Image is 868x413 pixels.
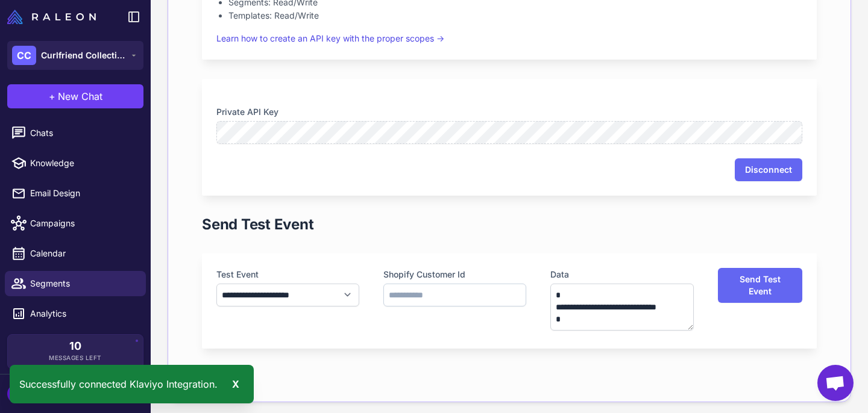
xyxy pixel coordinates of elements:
[49,89,55,104] span: +
[202,215,313,234] h1: Send Test Event
[5,241,146,266] a: Calendar
[216,33,444,43] a: Learn how to create an API key with the proper scopes →
[7,384,31,403] div: C
[216,268,359,281] label: Test Event
[69,341,81,352] span: 10
[12,46,36,65] div: CC
[5,211,146,236] a: Campaigns
[7,10,101,24] a: Raleon Logo
[718,268,802,303] button: Send Test Event
[30,307,136,320] span: Analytics
[216,105,802,119] label: Private API Key
[5,331,146,356] a: Integrations
[30,247,136,260] span: Calendar
[30,157,136,170] span: Knowledge
[5,151,146,176] a: Knowledge
[5,181,146,206] a: Email Design
[41,49,125,62] span: Curlfriend Collective
[5,301,146,326] a: Analytics
[7,41,143,70] button: CCCurlfriend Collective
[227,374,244,394] div: X
[383,268,526,281] label: Shopify Customer Id
[30,126,136,140] span: Chats
[49,353,102,362] span: Messages Left
[550,268,693,281] label: Data
[58,89,102,104] span: New Chat
[30,217,136,230] span: Campaigns
[7,10,96,24] img: Raleon Logo
[228,9,802,22] li: Templates: Read/Write
[7,84,143,108] button: +New Chat
[30,277,136,290] span: Segments
[817,365,854,401] div: Open chat
[735,158,802,181] button: Disconnect
[10,365,254,403] div: Successfully connected Klaviyo Integration.
[5,120,146,146] a: Chats
[5,271,146,296] a: Segments
[30,187,136,200] span: Email Design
